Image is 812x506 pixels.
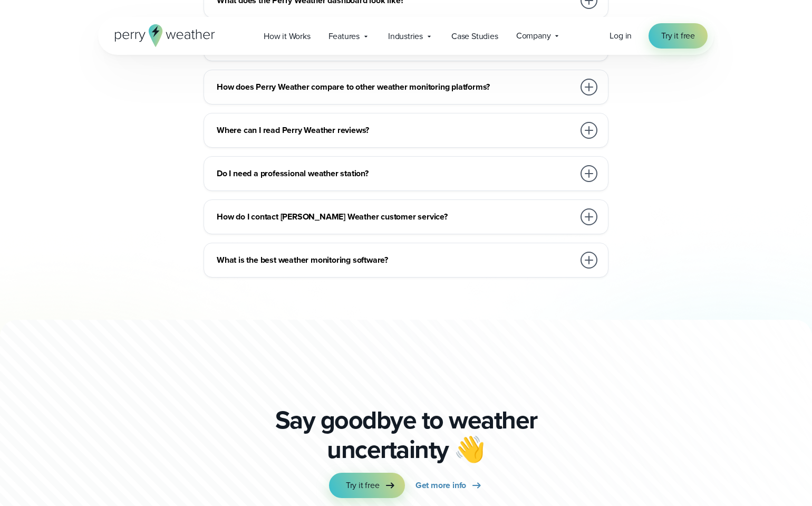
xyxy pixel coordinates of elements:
span: Log in [610,30,632,42]
h3: How do I contact [PERSON_NAME] Weather customer service? [217,211,574,223]
span: Case Studies [451,30,498,43]
span: Features [328,30,360,43]
a: Get more info [415,473,483,498]
a: How it Works [255,25,320,47]
a: Try it free [329,473,405,498]
span: Company [516,30,551,42]
h3: What is the best weather monitoring software? [217,254,574,266]
p: Say goodbye to weather uncertainty 👋 [271,405,541,464]
a: Case Studies [442,25,507,47]
span: How it Works [264,30,311,43]
h3: How does Perry Weather compare to other weather monitoring platforms? [217,81,574,93]
h3: Where can I read Perry Weather reviews? [217,124,574,137]
span: Industries [388,30,423,43]
span: Try it free [661,30,695,42]
h3: Do I need a professional weather station? [217,167,574,180]
a: Log in [610,30,632,42]
span: Get more info [415,479,466,492]
span: Try it free [346,479,380,492]
a: Try it free [649,23,708,49]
